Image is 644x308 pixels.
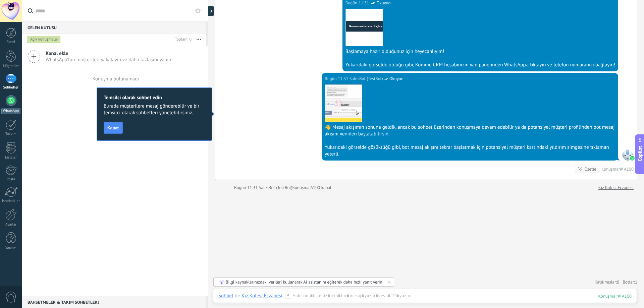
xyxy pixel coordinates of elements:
img: 8ccf2ccf-1a28-414e-89a6-12de3d684b0c [325,85,362,122]
button: Kapat [104,122,123,134]
div: 100 [598,293,632,299]
span: SalesBot (TestBot) [259,185,292,190]
div: № A100 [619,166,634,172]
img: 218-tr.png [346,9,383,46]
div: Açık konuşmalar [28,36,61,44]
span: Copilot [637,146,643,161]
span: Okuyun [389,75,404,82]
span: Botlar: [623,279,637,285]
h2: Temsilci olarak sohbet edin [104,95,205,101]
div: Posta [1,177,21,182]
div: Listeler [1,156,21,160]
div: WhatsApp [1,108,20,114]
span: Burada müşterilere mesaj gönderebilir ve bir temsilci olarak sohbetleri yönetebilirsiniz. [104,103,205,116]
div: Müşteriler [1,64,21,68]
div: Konuşma bulunamadı [93,76,139,82]
div: Ayarlar [1,223,21,227]
span: 1 [635,279,637,285]
span: SalesBot (TestBot) [350,75,383,82]
div: Bahsetmeler & Takım sohbetleri [22,296,206,308]
div: Panel [1,40,21,44]
div: Bilgi kaynaklarınızdaki verileri kullanarak AI asistanını eğiterek daha hızlı yanıt verin [226,279,382,285]
div: Başlamaya hazır olduğunuz için heyecanlıyım! [345,48,615,55]
span: ile [235,293,240,299]
span: 0 [617,279,619,285]
span: : [282,293,283,299]
div: Özetle [584,166,596,172]
span: SalesBot [622,148,634,161]
div: Konuşma [601,166,619,172]
a: Kız Kulesi Eczanesi [598,184,634,191]
img: waba.svg [630,156,635,161]
div: Göster [207,6,214,16]
div: 👋 Mesaj akışımın sonuna geldik, ancak bu sohbet üzerinden konuşmaya devam edebilir ya da potansiy... [325,124,615,137]
div: Bugün 11:31 [234,184,259,191]
div: Gelen Kutusu [22,21,206,34]
div: Toplam: 0 [172,36,192,43]
div: Takvim [1,132,21,136]
div: Kız Kulesi Eczanesi [241,293,282,299]
div: Yukarıdaki görselde gözüktüğü gibi, bot mesaj akışını tekrar başlatmak için potansiyel müşteri ka... [325,144,615,158]
span: Kanal ekle [46,50,173,57]
div: Bugün 11:31 [325,75,350,82]
button: Daha fazla [192,34,206,46]
div: Sohbetler [1,85,21,90]
div: İstatistikler [1,199,21,203]
span: Kapat [107,125,119,130]
div: Yukarıdaki görselde olduğu gibi, Kommo CRM hesabınızın yan panelinden WhatsApp’a tıklayın ve tele... [345,62,615,68]
a: Katılımcılar:0 [595,279,620,285]
span: WhatsApp'tan müşterileri yakalayın ve daha fazlasını yapın! [46,57,173,63]
div: Yardım [1,246,21,250]
div: Konuşma A100 kapalı [292,184,333,191]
